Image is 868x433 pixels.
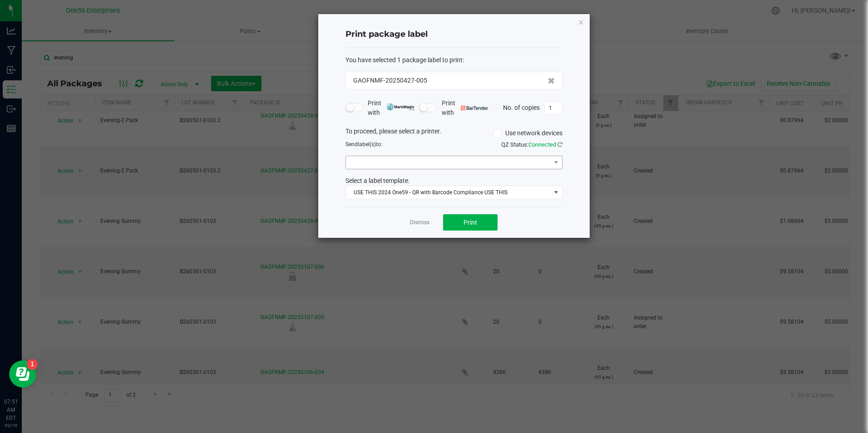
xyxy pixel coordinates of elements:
[345,55,562,65] div: :
[345,56,463,64] span: You have selected 1 package label to print
[503,103,540,111] span: No. of copies
[27,359,38,370] iframe: Resource center unread badge
[339,176,569,186] div: Select a label template.
[528,141,556,148] span: Connected
[387,103,414,110] img: mark_magic_cybra.png
[9,360,36,388] iframe: Resource center
[464,219,477,226] span: Print
[501,141,562,148] span: QZ Status:
[339,127,569,140] div: To proceed, please select a printer.
[443,214,498,231] button: Print
[345,29,562,40] h4: Print package label
[368,98,414,118] span: Print with
[410,219,429,226] a: Dismiss
[345,141,382,148] span: Send to:
[442,98,488,118] span: Print with
[358,141,376,148] span: label(s)
[353,76,427,85] span: GAOFNMF-20250427-005
[346,186,551,199] span: USE THIS 2024 One59 - QR with Barcode Compliance USE THIS
[461,106,488,110] img: bartender.png
[493,128,562,138] label: Use network devices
